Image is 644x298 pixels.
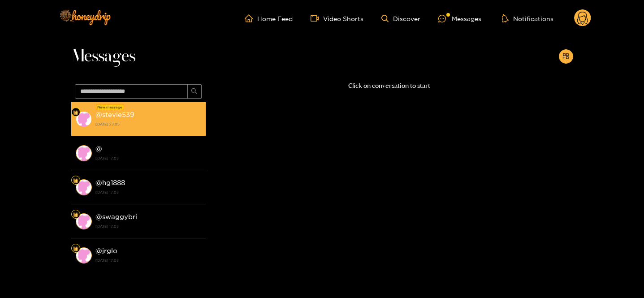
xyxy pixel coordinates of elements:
img: conversation [76,145,92,161]
button: search [187,84,202,99]
button: Notifications [499,14,556,23]
strong: [DATE] 17:03 [95,256,201,264]
img: conversation [76,179,92,195]
img: conversation [76,111,92,127]
span: search [191,88,198,95]
div: Messages [438,13,481,24]
div: New message [96,104,124,110]
strong: @ stevie539 [95,111,134,118]
strong: [DATE] 17:03 [95,222,201,230]
img: Fan Level [73,212,78,217]
img: conversation [76,247,92,263]
strong: @ jrglo [95,247,117,255]
strong: @ hg1888 [95,179,125,186]
strong: [DATE] 23:05 [95,120,201,128]
a: Home Feed [245,14,293,22]
button: appstore-add [559,49,573,64]
img: Fan Level [73,178,78,183]
strong: @ swaggybri [95,213,137,220]
img: Fan Level [73,110,78,115]
strong: @ [95,145,102,152]
a: Discover [381,15,420,22]
p: Click on conversation to start [206,81,573,91]
strong: [DATE] 17:03 [95,188,201,196]
span: video-camera [311,14,323,22]
span: home [245,14,257,22]
span: Messages [71,46,135,67]
img: Fan Level [73,246,78,251]
img: conversation [76,213,92,229]
span: appstore-add [562,53,569,60]
strong: [DATE] 17:03 [95,154,201,162]
a: Video Shorts [311,14,363,22]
